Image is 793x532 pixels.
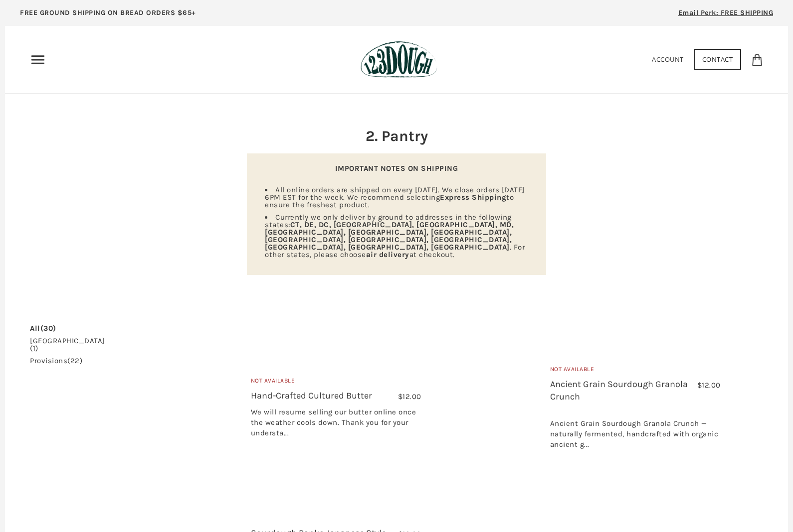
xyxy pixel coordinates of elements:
[436,325,543,495] a: Ancient Grain Sourdough Granola Crunch
[678,8,774,17] span: Email Perk: FREE SHIPPING
[694,49,742,70] a: Contact
[265,220,514,252] strong: CT, DE, DC, [GEOGRAPHIC_DATA], [GEOGRAPHIC_DATA], MD, [GEOGRAPHIC_DATA], [GEOGRAPHIC_DATA], [GEOG...
[30,325,56,332] a: All(30)
[30,344,38,353] span: (1)
[398,392,421,401] span: $12.00
[30,357,82,365] a: provisions(22)
[265,185,525,209] span: All online orders are shipped on every [DATE]. We close orders [DATE] 6PM EST for the week. We re...
[30,52,46,68] nav: Primary
[663,5,789,26] a: Email Perk: FREE SHIPPING
[550,408,721,455] div: Ancient Grain Sourdough Granola Crunch — naturally fermented, handcrafted with organic ancient g...
[251,407,421,443] div: We will resume selling our butter online once the weather cools down. Thank you for your understa...
[137,340,243,479] a: Hand-Crafted Cultured Butter
[67,356,82,365] span: (22)
[440,193,506,202] strong: Express Shipping
[251,376,421,390] div: Not Available
[335,164,458,173] strong: IMPORTANT NOTES ON SHIPPING
[30,337,105,352] a: [GEOGRAPHIC_DATA](1)
[697,381,721,390] span: $12.00
[550,365,721,378] div: Not Available
[5,5,211,26] a: FREE GROUND SHIPPING ON BREAD ORDERS $65+
[550,379,688,402] a: Ancient Grain Sourdough Granola Crunch
[652,55,684,64] a: Account
[251,390,372,401] a: Hand-Crafted Cultured Butter
[20,7,196,18] p: FREE GROUND SHIPPING ON BREAD ORDERS $65+
[361,41,437,78] img: 123Dough Bakery
[366,250,409,259] strong: air delivery
[265,213,525,259] span: Currently we only deliver by ground to addresses in the following states: . For other states, ple...
[40,324,56,333] span: (30)
[247,126,546,146] h2: 2. Pantry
